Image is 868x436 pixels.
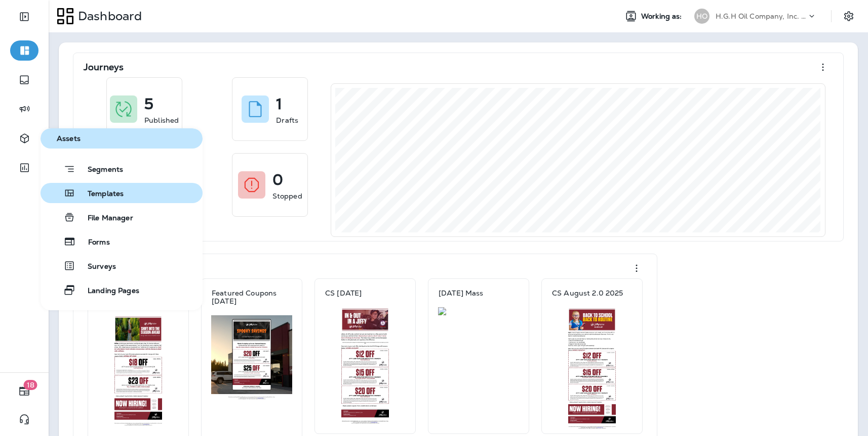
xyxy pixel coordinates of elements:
span: Assets [45,134,199,143]
p: 0 [272,175,283,185]
span: Templates [75,189,124,199]
span: Landing Pages [75,286,139,296]
p: 5 [144,99,153,109]
img: 1890eb95-7db5-4949-8705-c802551120af.jpg [551,307,633,429]
span: Forms [76,238,110,248]
div: HO [694,9,709,24]
img: 2d84c562-2db0-4c70-8b8e-be44b09ecec6.jpg [325,307,406,424]
button: Segments [41,159,203,179]
button: Templates [41,183,203,203]
button: Settings [840,7,858,25]
p: CS August 2.0 2025 [552,289,623,297]
span: Working as: [641,12,684,21]
p: Journeys [84,62,124,72]
span: File Manager [75,214,133,223]
button: Surveys [41,256,203,276]
span: Segments [75,165,123,175]
p: H.G.H Oil Company, Inc. dba Jiffy Lube [716,12,807,20]
span: 18 [24,380,37,390]
button: Landing Pages [41,280,203,300]
img: 5a95b292-b1c0-4b08-bb82-91f400429543.jpg [98,315,179,426]
img: ff16236c-44e7-4cb1-bbbe-c94469e29579.jpg [438,307,519,315]
p: [DATE] Mass [439,289,484,297]
span: Surveys [75,262,116,272]
p: CS [DATE] [325,289,362,297]
p: Dashboard [74,9,142,24]
p: Published [144,115,179,125]
button: File Manager [41,207,203,227]
button: Forms [41,231,203,252]
button: Expand Sidebar [10,7,38,27]
p: Featured Coupons [DATE] [212,289,292,305]
p: Drafts [276,115,298,125]
p: Stopped [272,191,302,201]
button: Assets [41,128,203,149]
img: 66889980-c677-4e75-b4e2-52422aa28bc2.jpg [211,315,292,400]
p: 1 [276,99,282,109]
